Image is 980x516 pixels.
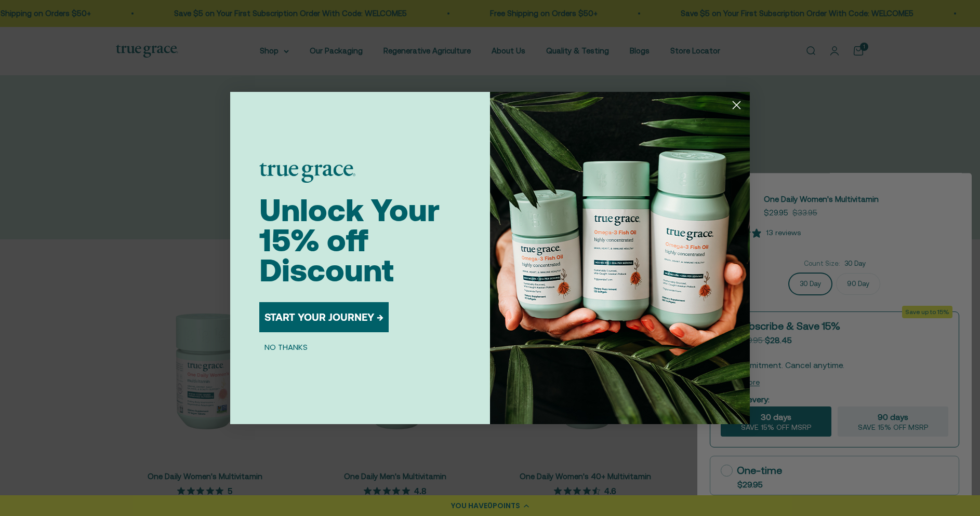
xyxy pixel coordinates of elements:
[259,163,355,183] img: logo placeholder
[259,192,440,288] span: Unlock Your 15% off Discount
[259,302,389,332] button: START YOUR JOURNEY →
[490,92,750,424] img: 098727d5-50f8-4f9b-9554-844bb8da1403.jpeg
[259,341,313,353] button: NO THANKS
[727,96,746,114] button: Close dialog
